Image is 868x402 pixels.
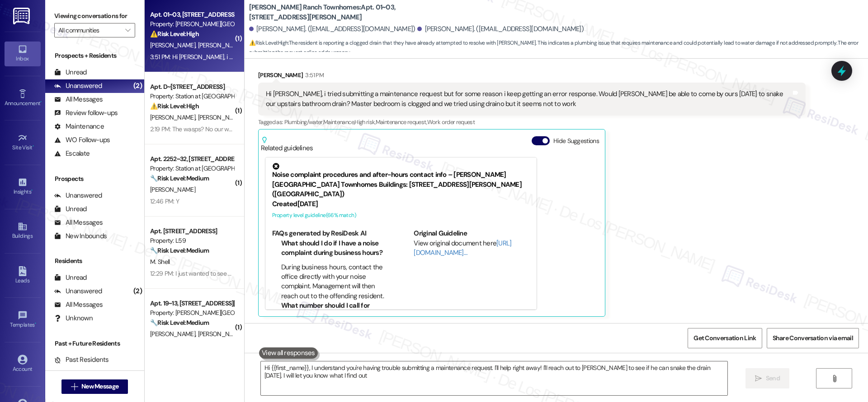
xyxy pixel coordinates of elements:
span: High risk , [354,118,376,126]
div: Past Residents [54,355,109,365]
span: Maintenance request , [376,118,427,126]
div: Tagged as: [258,116,806,129]
a: Inbox [5,42,41,66]
span: New Message [81,382,118,391]
button: Share Conversation via email [767,328,859,348]
div: [PERSON_NAME] [258,70,806,83]
button: Get Conversation Link [688,328,762,348]
div: All Messages [54,95,103,104]
div: Review follow-ups [54,108,118,118]
strong: 🔧 Risk Level: Medium [150,319,209,327]
div: Hi [PERSON_NAME], i tried submitting a maintenance request but for some reason i keep getting an ... [266,89,791,109]
a: [URL][DOMAIN_NAME]… [414,239,511,257]
div: Maintenance [54,122,104,131]
label: Hide Suggestions [553,136,599,146]
div: Apt. 2252~32, [STREET_ADDRESS] [150,154,234,164]
div: [PERSON_NAME]. ([EMAIL_ADDRESS][DOMAIN_NAME]) [249,24,415,34]
div: All Messages [54,218,103,227]
label: Viewing conversations for [54,9,135,23]
span: [PERSON_NAME] [198,113,243,121]
a: Leads [5,263,41,288]
div: All Messages [54,300,103,310]
strong: ⚠️ Risk Level: High [150,102,199,110]
i:  [71,383,78,390]
div: 3:51 PM [303,70,323,80]
span: [PERSON_NAME] [150,185,195,194]
div: Unknown [54,314,93,323]
span: Work order request [427,118,475,126]
span: • [31,187,33,194]
div: Residents [45,256,144,266]
a: Insights • [5,175,41,199]
li: What number should I call for after-hours noise complaints? [281,301,388,320]
li: What should I do if I have a noise complaint during business hours? [281,239,388,258]
strong: 🔧 Risk Level: Medium [150,246,209,254]
div: New Inbounds [54,231,107,241]
div: (2) [131,284,144,298]
div: Property: L59 [150,236,234,245]
span: • [33,143,34,149]
img: ResiDesk Logo [13,8,32,24]
div: 2:19 PM: The wasps? No our wasps haven't been sprayed yet. [150,125,310,133]
div: Unread [54,273,87,282]
span: Send [766,374,780,383]
a: Templates • [5,308,41,332]
input: All communities [58,23,121,37]
div: Unread [54,68,87,77]
div: Past + Future Residents [45,339,144,348]
div: Property: [PERSON_NAME][GEOGRAPHIC_DATA] Townhomes [150,19,234,29]
span: Maintenance , [323,118,354,126]
i:  [831,375,838,382]
textarea: Hi {{first_name}}, I understand you're having trouble submitting a maintenance request. I'll help... [261,361,727,395]
div: 12:29 PM: I just wanted to see cause I think our lease ends in November so that would be the last... [150,269,465,277]
span: [PERSON_NAME] [198,41,243,49]
strong: ⚠️ Risk Level: High [249,39,288,46]
a: Buildings [5,219,41,243]
span: M. Shell [150,258,170,266]
div: 12:46 PM: Y [150,197,179,205]
b: [PERSON_NAME] Ranch Townhomes: Apt. 01~03, [STREET_ADDRESS][PERSON_NAME] [249,3,430,22]
div: Prospects [45,174,144,184]
span: Get Conversation Link [693,333,756,343]
div: [PERSON_NAME]. ([EMAIL_ADDRESS][DOMAIN_NAME]) [417,24,584,34]
span: • [35,320,36,327]
span: Share Conversation via email [773,333,853,343]
div: Apt. 01~03, [STREET_ADDRESS][PERSON_NAME] [150,10,234,19]
div: Property: Station at [GEOGRAPHIC_DATA][PERSON_NAME] [150,164,234,173]
span: : The resident is reporting a clogged drain that they have already attempted to resolve with [PER... [249,38,868,58]
strong: ⚠️ Risk Level: High [150,30,199,38]
div: Apt. D~[STREET_ADDRESS] [150,82,234,92]
div: Unanswered [54,191,102,200]
div: Unanswered [54,286,102,296]
div: Created [DATE] [272,199,530,209]
span: [PERSON_NAME] [150,330,198,338]
div: Property level guideline ( 66 % match) [272,211,530,220]
button: New Message [61,379,128,394]
span: [PERSON_NAME] [198,330,243,338]
span: [PERSON_NAME] [150,113,198,121]
b: Original Guideline [414,229,467,238]
span: • [40,99,42,105]
a: Site Visit • [5,130,41,155]
div: View original document here [414,239,530,258]
div: (2) [131,79,144,93]
div: Property: [PERSON_NAME][GEOGRAPHIC_DATA] Townhomes [150,308,234,318]
div: Related guidelines [261,136,313,153]
i:  [755,375,762,382]
div: Property: Station at [GEOGRAPHIC_DATA][PERSON_NAME] [150,92,234,101]
button: Send [745,368,789,388]
div: Escalate [54,149,90,158]
div: Apt. [STREET_ADDRESS] [150,226,234,236]
div: WO Follow-ups [54,135,110,145]
div: Noise complaint procedures and after-hours contact info – [PERSON_NAME][GEOGRAPHIC_DATA] Townhome... [272,163,530,199]
div: Apt. 19~13, [STREET_ADDRESS][PERSON_NAME] [150,299,234,308]
div: Unread [54,204,87,214]
span: Plumbing/water , [284,118,323,126]
div: Prospects + Residents [45,51,144,60]
b: FAQs generated by ResiDesk AI [272,229,366,238]
i:  [125,27,130,34]
li: During business hours, contact the office directly with your noise complaint. Management will the... [281,263,388,301]
a: Account [5,352,41,376]
span: [PERSON_NAME] [150,41,198,49]
div: Unanswered [54,81,102,91]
